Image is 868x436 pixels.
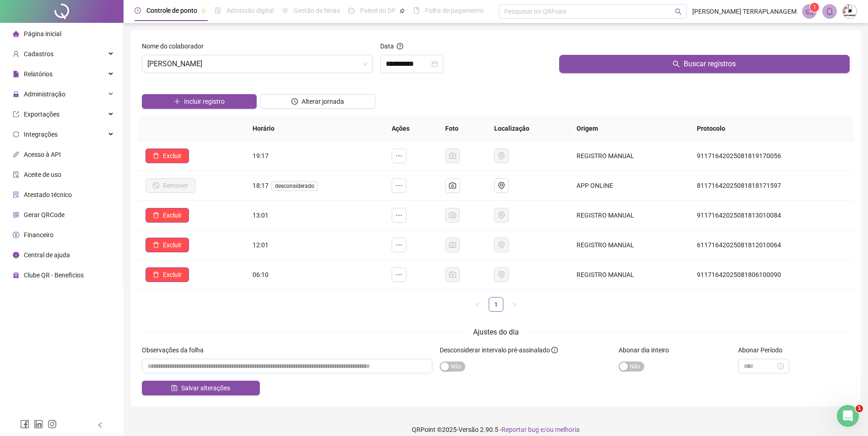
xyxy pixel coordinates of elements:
[684,58,736,69] span: Buscar registros
[291,98,298,105] span: clock-circle
[837,405,859,427] iframe: Intercom live chat
[184,96,225,106] span: Incluir registro
[425,7,484,14] span: Folha de pagamento
[13,151,19,158] span: api
[146,267,189,282] button: Excluir
[619,345,675,355] label: Abonar dia inteiro
[380,43,394,50] span: Data
[397,43,403,49] span: question-circle
[13,111,19,117] span: export
[24,231,54,239] span: Financeiro
[34,420,43,429] span: linkedin
[438,116,486,141] th: Foto
[226,7,274,14] span: Admissão digital
[440,346,550,354] span: Desconsiderar intervalo pré-assinalado
[13,71,19,77] span: file
[569,141,689,171] td: REGISTRO MANUAL
[569,116,689,141] th: Origem
[146,149,189,163] button: Excluir
[13,232,19,238] span: dollar
[489,298,503,311] a: 1
[360,7,396,14] span: Painel do DP
[245,116,384,141] th: Horário
[810,3,819,12] sup: 1
[201,8,206,14] span: pushpin
[146,7,197,14] span: Controle de ponto
[253,182,322,189] span: 18:17
[13,51,19,57] span: user-add
[690,230,853,260] td: 61171642025081812010064
[171,385,178,391] span: save
[473,328,519,336] span: Ajustes do dia
[805,7,814,16] span: notification
[690,141,853,171] td: 91171642025081819170056
[470,297,485,312] li: Página anterior
[215,7,221,14] span: file-done
[501,426,580,433] span: Reportar bug e/ou melhoria
[475,302,480,308] span: left
[395,182,403,189] span: ellipsis
[825,7,834,16] span: bell
[569,230,689,260] td: REGISTRO MANUAL
[142,41,210,51] label: Nome do colaborador
[559,55,850,73] button: Buscar registros
[13,252,19,258] span: info-circle
[163,240,182,250] span: Excluir
[163,270,182,280] span: Excluir
[153,271,159,278] span: delete
[692,6,797,16] span: [PERSON_NAME] TERRAPLANAGEM
[174,98,180,105] span: plus
[470,297,485,312] button: left
[24,211,65,218] span: Gerar QRCode
[20,420,29,429] span: facebook
[142,94,257,109] button: Incluir registro
[24,111,59,118] span: Exportações
[489,297,503,312] li: 1
[253,212,269,219] span: 13:01
[348,7,355,14] span: dashboard
[253,241,269,249] span: 12:01
[507,297,522,312] li: Próxima página
[294,7,340,14] span: Gestão de férias
[843,5,857,18] img: 52531
[146,178,195,193] button: Remover
[13,212,19,218] span: qrcode
[413,7,420,14] span: book
[551,347,558,353] span: info-circle
[24,70,53,78] span: Relatórios
[146,208,189,223] button: Excluir
[146,238,189,252] button: Excluir
[24,171,61,178] span: Aceite de uso
[147,55,367,73] span: JHONATAN THAILER COSTA
[569,201,689,230] td: REGISTRO MANUAL
[24,191,72,198] span: Atestado técnico
[260,94,375,109] button: Alterar jornada
[673,60,680,68] span: search
[135,7,141,14] span: clock-circle
[153,212,159,218] span: delete
[569,260,689,290] td: REGISTRO MANUAL
[48,420,57,429] span: instagram
[569,171,689,201] td: APP ONLINE
[13,272,19,278] span: gift
[399,8,405,14] span: pushpin
[163,151,182,161] span: Excluir
[13,171,19,178] span: audit
[13,31,19,37] span: home
[512,302,517,308] span: right
[153,242,159,248] span: delete
[690,260,853,290] td: 91171642025081806100090
[302,96,344,106] span: Alterar jornada
[384,116,438,141] th: Ações
[24,90,65,98] span: Administração
[449,182,456,189] span: camera
[395,271,403,278] span: ellipsis
[24,151,61,158] span: Acesso à API
[813,4,816,11] span: 1
[395,212,403,219] span: ellipsis
[395,152,403,160] span: ellipsis
[24,50,54,58] span: Cadastros
[24,271,84,279] span: Clube QR - Beneficios
[395,241,403,249] span: ellipsis
[163,210,182,220] span: Excluir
